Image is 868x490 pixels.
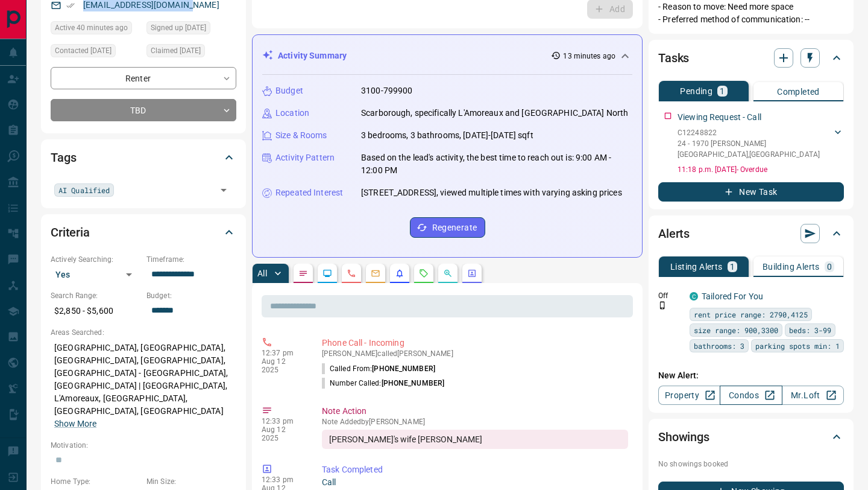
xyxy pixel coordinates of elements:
[262,476,304,484] p: 12:33 pm
[670,262,723,271] p: Listing Alerts
[55,22,128,34] span: Active 40 minutes ago
[658,290,682,301] p: Off
[730,262,735,271] p: 1
[371,269,380,278] svg: Emails
[322,337,628,349] p: Phone Call - Incoming
[410,217,485,238] button: Regenerate
[51,290,140,301] p: Search Range:
[680,87,712,95] p: Pending
[278,49,347,62] p: Activity Summary
[678,164,844,175] p: 11:18 p.m. [DATE] - Overdue
[322,269,332,278] svg: Lead Browsing Activity
[694,340,744,352] span: bathrooms: 3
[146,476,236,487] p: Min Size:
[789,324,831,336] span: beds: 3-99
[322,405,628,418] p: Note Action
[658,386,720,405] a: Property
[658,369,844,382] p: New Alert:
[702,291,763,301] a: Tailored For You
[467,269,477,278] svg: Agent Actions
[361,186,622,199] p: [STREET_ADDRESS], viewed multiple times with varying asking prices
[51,476,140,487] p: Home Type:
[275,186,343,199] p: Repeated Interest
[755,340,840,352] span: parking spots min: 1
[658,224,690,243] h2: Alerts
[58,184,110,196] span: AI Qualified
[322,430,628,449] div: [PERSON_NAME]'s wife [PERSON_NAME]
[322,463,628,476] p: Task Completed
[146,21,236,38] div: Fri Jun 27 2025
[54,418,96,430] button: Show More
[361,151,632,177] p: Based on the lead's activity, the best time to reach out is: 9:00 AM - 12:00 PM
[51,218,236,247] div: Criteria
[257,269,267,278] p: All
[361,129,533,142] p: 3 bedrooms, 3 bathrooms, [DATE]-[DATE] sqft
[146,254,236,265] p: Timeframe:
[322,378,444,389] p: Number Called:
[347,269,356,278] svg: Calls
[419,269,429,278] svg: Requests
[262,349,304,357] p: 12:37 pm
[322,363,435,374] p: Called From:
[322,418,628,426] p: Note Added by [PERSON_NAME]
[658,422,844,451] div: Showings
[51,143,236,172] div: Tags
[51,44,140,61] div: Sat Jun 28 2025
[658,182,844,202] button: New Task
[262,357,304,374] p: Aug 12 2025
[51,99,236,121] div: TBD
[782,386,844,405] a: Mr.Loft
[151,45,201,57] span: Claimed [DATE]
[55,45,112,57] span: Contacted [DATE]
[720,386,782,405] a: Condos
[658,301,667,310] svg: Push Notification Only
[146,44,236,61] div: Fri Jun 27 2025
[322,476,628,489] p: Call
[443,269,453,278] svg: Opportunities
[658,48,689,68] h2: Tasks
[694,308,808,320] span: rent price range: 2790,4125
[51,338,236,434] p: [GEOGRAPHIC_DATA], [GEOGRAPHIC_DATA], [GEOGRAPHIC_DATA], [GEOGRAPHIC_DATA], [GEOGRAPHIC_DATA] - [...
[275,151,335,164] p: Activity Pattern
[51,223,90,242] h2: Criteria
[275,84,303,97] p: Budget
[690,292,698,301] div: condos.ca
[678,138,832,160] p: 24 - 1970 [PERSON_NAME][GEOGRAPHIC_DATA] , [GEOGRAPHIC_DATA]
[678,111,761,124] p: Viewing Request - Call
[51,327,236,338] p: Areas Searched:
[262,417,304,425] p: 12:33 pm
[275,107,309,119] p: Location
[563,51,615,62] p: 13 minutes ago
[658,459,844,469] p: No showings booked
[658,43,844,72] div: Tasks
[678,127,832,138] p: C12248822
[51,440,236,451] p: Motivation:
[322,349,628,358] p: [PERSON_NAME] called [PERSON_NAME]
[658,427,709,447] h2: Showings
[262,45,632,67] div: Activity Summary13 minutes ago
[678,125,844,162] div: C1224882224 - 1970 [PERSON_NAME][GEOGRAPHIC_DATA],[GEOGRAPHIC_DATA]
[51,265,140,284] div: Yes
[275,129,327,142] p: Size & Rooms
[51,67,236,89] div: Renter
[658,219,844,248] div: Alerts
[51,254,140,265] p: Actively Searching:
[763,262,820,271] p: Building Alerts
[720,87,725,95] p: 1
[298,269,308,278] svg: Notes
[146,290,236,301] p: Budget:
[777,87,820,96] p: Completed
[827,262,832,271] p: 0
[151,22,206,34] span: Signed up [DATE]
[215,182,232,199] button: Open
[382,379,445,387] span: [PHONE_NUMBER]
[66,1,75,10] svg: Email Verified
[361,84,412,97] p: 3100-799900
[694,324,778,336] span: size range: 900,3300
[395,269,404,278] svg: Listing Alerts
[361,107,628,119] p: Scarborough, specifically L'Amoreaux and [GEOGRAPHIC_DATA] North
[51,148,76,167] h2: Tags
[51,21,140,38] div: Tue Aug 12 2025
[51,301,140,321] p: $2,850 - $5,600
[262,425,304,442] p: Aug 12 2025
